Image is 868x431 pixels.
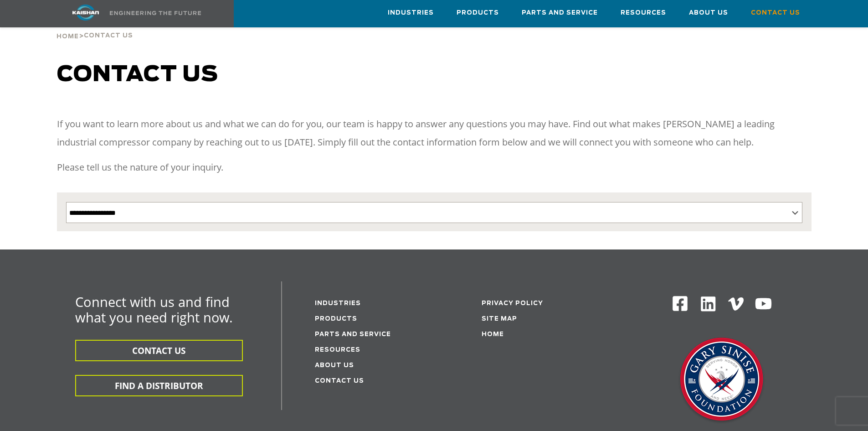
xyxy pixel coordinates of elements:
[482,332,504,338] a: Home
[75,340,243,361] button: CONTACT US
[751,8,800,18] span: Contact Us
[689,8,728,18] span: About Us
[621,0,666,25] a: Resources
[315,378,364,384] a: Contact Us
[57,158,812,177] p: Please tell us the nature of your inquiry.
[522,0,598,25] a: Parts and Service
[315,301,361,306] a: Industries
[457,8,499,18] span: Products
[315,316,357,322] a: Products
[110,11,201,15] img: Engineering the future
[755,295,772,313] img: Youtube
[728,297,744,311] img: Vimeo
[388,0,434,25] a: Industries
[56,32,79,40] a: Home
[482,301,543,306] a: Privacy Policy
[56,34,79,40] span: Home
[482,316,517,322] a: Site Map
[84,33,133,39] span: Contact Us
[57,115,812,151] p: If you want to learn more about us and what we can do for you, our team is happy to answer any qu...
[315,363,354,369] a: About Us
[315,347,360,353] a: Resources
[621,8,666,18] span: Resources
[75,293,233,326] span: Connect with us and find what you need right now.
[689,0,728,25] a: About Us
[457,0,499,25] a: Products
[75,375,243,396] button: FIND A DISTRIBUTOR
[51,5,120,21] img: kaishan logo
[522,8,598,18] span: Parts and Service
[676,335,767,426] img: Gary Sinise Foundation
[751,0,800,25] a: Contact Us
[315,332,391,338] a: Parts and service
[388,8,434,18] span: Industries
[699,295,717,313] img: Linkedin
[672,295,688,312] img: Facebook
[57,64,218,86] span: Contact us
